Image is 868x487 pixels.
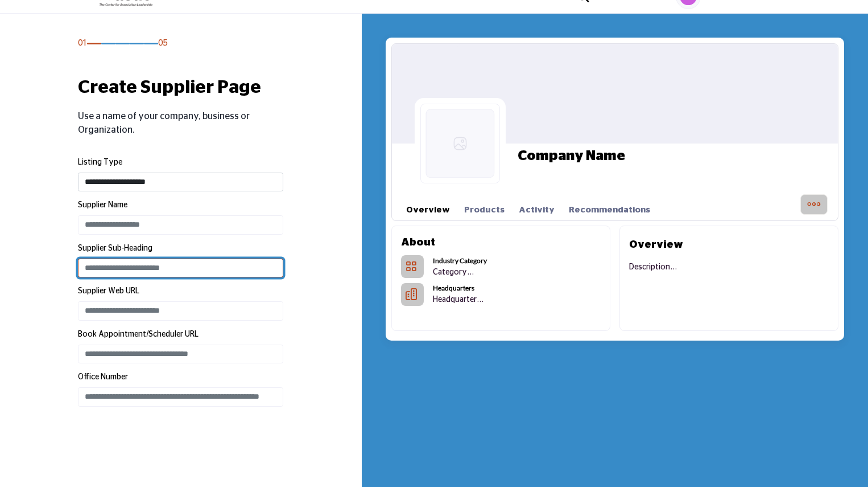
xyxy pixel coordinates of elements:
[433,256,487,265] b: Industry Category
[401,235,435,251] h2: About
[78,259,283,278] input: Enter Supplier Sub-Heading
[401,255,424,278] button: Categories List
[800,194,828,215] button: More Options
[433,284,474,292] b: Headquarters
[78,243,152,255] label: Supplier Sub-Heading
[78,345,283,364] input: Enter Book Appointment/Scheduler URL
[629,238,683,253] h2: Overview
[629,262,677,273] p: Description...
[78,371,128,383] label: Office Number
[158,38,167,50] span: 05
[433,267,487,279] p: Category...
[78,215,283,235] input: Enter Supplier name
[406,204,450,217] a: Overview
[78,157,122,169] label: Listing Type
[401,283,424,306] button: HeadQuarters
[78,73,261,101] h1: Create Supplier Page
[569,204,650,217] a: Recommendations
[433,294,483,306] p: Headquarter...
[78,109,283,137] p: Use a name of your company, business or Organization.
[78,38,87,50] span: 01
[464,204,505,217] a: Products
[78,285,139,297] label: Supplier Web URL
[392,44,838,144] img: Cover Image
[78,199,127,211] label: Supplier Name
[420,104,500,183] img: Logo
[78,387,283,407] input: Enter Office Phone Number Include country code e.g. +1.987.654.3210
[518,146,625,166] h1: Company Name
[78,329,199,341] label: Book Appointment/Scheduler URL
[78,301,283,321] input: Enter Supplier Web Address
[519,204,555,217] a: Activity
